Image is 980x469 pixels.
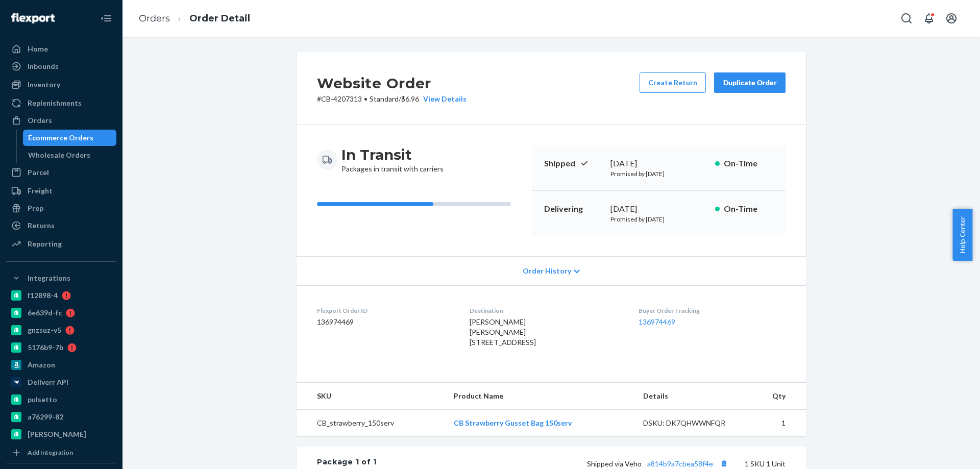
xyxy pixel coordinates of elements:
button: Close Navigation [96,8,116,29]
a: Orders [6,112,116,129]
th: Qty [747,383,806,410]
div: Reporting [28,239,62,249]
dt: Buyer Order Tracking [639,306,786,315]
div: DSKU: DK7QHWWNFQR [643,418,739,428]
dt: Flexport Order ID [317,306,453,315]
button: Open Search Box [896,8,917,29]
a: a76299-82 [6,409,116,425]
td: 1 [747,410,806,437]
p: Promised by [DATE] [610,169,707,178]
div: Prep [28,203,43,213]
div: gnzsuz-v5 [28,325,61,335]
div: Integrations [28,273,70,283]
div: Home [28,44,48,54]
a: Order Detail [189,13,250,24]
button: Open account menu [941,8,962,29]
button: Duplicate Order [714,72,786,93]
h3: In Transit [341,145,444,164]
div: Packages in transit with carriers [341,145,444,174]
div: f12898-4 [28,290,58,301]
a: Deliverr API [6,374,116,390]
a: Freight [6,183,116,199]
dd: 136974469 [317,317,453,327]
span: [PERSON_NAME] [PERSON_NAME] [STREET_ADDRESS] [470,317,536,347]
p: On-Time [724,158,773,169]
div: 5176b9-7b [28,342,63,353]
h2: Website Order [317,72,467,94]
div: Inbounds [28,61,59,71]
div: Freight [28,186,53,196]
ol: breadcrumbs [131,4,258,34]
a: Home [6,41,116,57]
span: Shipped via Veho [587,459,730,468]
a: 6e639d-fc [6,305,116,321]
button: Create Return [640,72,706,93]
p: On-Time [724,203,773,215]
a: Returns [6,217,116,234]
button: Open notifications [919,8,939,29]
dt: Destination [470,306,622,315]
div: Duplicate Order [723,78,777,88]
div: [DATE] [610,203,707,215]
th: Product Name [446,383,635,410]
a: Wholesale Orders [23,147,117,163]
a: pulsetto [6,391,116,408]
a: a814b9a7cbea58f4e [647,459,713,468]
div: Inventory [28,80,60,90]
button: Integrations [6,270,116,286]
a: [PERSON_NAME] [6,426,116,442]
td: CB_strawberry_150serv [297,410,446,437]
div: [DATE] [610,158,707,169]
a: Add Integration [6,447,116,459]
a: 5176b9-7b [6,339,116,356]
a: Inbounds [6,58,116,75]
span: • [364,94,367,103]
a: CB Strawberry Gusset Bag 150serv [454,418,572,427]
div: pulsetto [28,394,57,405]
div: Orders [28,115,52,126]
div: a76299-82 [28,412,63,422]
th: SKU [297,383,446,410]
a: gnzsuz-v5 [6,322,116,338]
div: Deliverr API [28,377,68,387]
img: Flexport logo [11,13,55,23]
p: Shipped [544,158,602,169]
a: Inventory [6,77,116,93]
div: Amazon [28,360,55,370]
th: Details [635,383,747,410]
span: Order History [523,266,571,276]
a: Reporting [6,236,116,252]
button: Help Center [952,209,972,261]
a: Prep [6,200,116,216]
div: Parcel [28,167,49,178]
a: Orders [139,13,170,24]
a: f12898-4 [6,287,116,304]
p: Delivering [544,203,602,215]
div: Wholesale Orders [28,150,90,160]
a: Ecommerce Orders [23,130,117,146]
a: Amazon [6,357,116,373]
button: View Details [419,94,467,104]
a: Replenishments [6,95,116,111]
div: Returns [28,220,55,231]
div: Replenishments [28,98,82,108]
p: # CB-4207313 / $6.96 [317,94,467,104]
a: 136974469 [639,317,675,326]
a: Parcel [6,164,116,181]
div: [PERSON_NAME] [28,429,86,439]
span: Standard [370,94,399,103]
div: Ecommerce Orders [28,133,93,143]
div: Add Integration [28,448,73,457]
p: Promised by [DATE] [610,215,707,224]
div: 6e639d-fc [28,308,62,318]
